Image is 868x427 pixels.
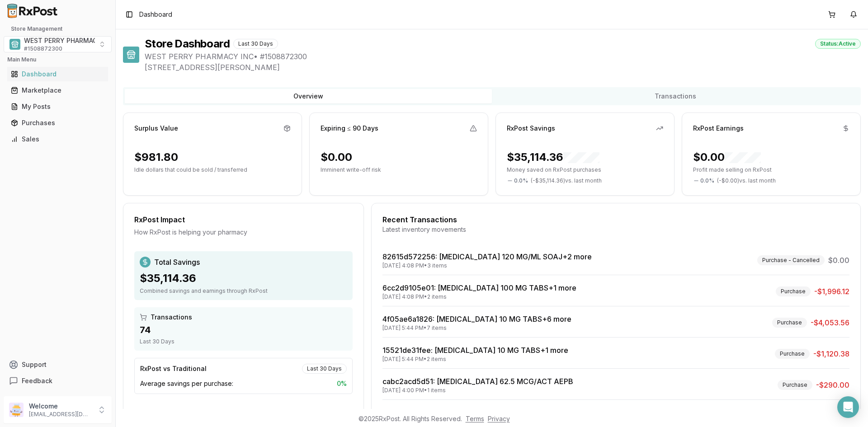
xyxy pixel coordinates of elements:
[828,255,849,266] span: $0.00
[382,387,573,394] div: [DATE] 4:00 PM • 1 items
[29,402,92,411] p: Welcome
[4,116,112,130] button: Purchases
[140,271,347,286] div: $35,114.36
[811,317,849,328] span: -$4,053.56
[700,177,714,184] span: 0.0 %
[134,228,353,237] div: How RxPost is helping your pharmacy
[233,39,278,49] div: Last 30 Days
[11,102,104,111] div: My Posts
[772,318,807,328] div: Purchase
[4,99,112,114] button: My Posts
[11,86,104,95] div: Marketplace
[145,37,230,51] h1: Store Dashboard
[382,293,576,300] div: [DATE] 4:08 PM • 2 items
[321,124,378,133] div: Expiring ≤ 90 Days
[140,324,347,336] div: 74
[337,379,347,388] span: 0 %
[9,403,24,417] img: User avatar
[466,415,484,422] a: Terms
[11,118,104,127] div: Purchases
[757,255,825,265] div: Purchase - Cancelled
[139,10,172,19] nav: breadcrumb
[22,376,52,385] span: Feedback
[382,252,592,261] a: 82615d572256: [MEDICAL_DATA] 120 MG/ML SOAJ+2 more
[4,83,112,98] button: Marketplace
[814,286,849,297] span: -$1,996.12
[134,166,291,174] p: Idle dollars that could be sold / transferred
[11,70,104,79] div: Dashboard
[693,166,849,174] p: Profit made selling on RxPost
[29,411,92,418] p: [EMAIL_ADDRESS][DOMAIN_NAME]
[7,131,108,147] a: Sales
[776,286,811,296] div: Purchase
[134,214,353,225] div: RxPost Impact
[7,99,108,115] a: My Posts
[4,36,112,52] button: Select a view
[24,36,115,45] span: WEST PERRY PHARMACY INC
[7,115,108,131] a: Purchases
[4,4,61,18] img: RxPost Logo
[837,396,859,418] div: Open Intercom Messenger
[139,10,172,19] span: Dashboard
[151,313,192,322] span: Transactions
[813,348,849,359] span: -$1,120.38
[492,89,859,103] button: Transactions
[382,225,849,234] div: Latest inventory movements
[134,124,178,133] div: Surplus Value
[382,283,576,292] a: 6cc2d9105e01: [MEDICAL_DATA] 100 MG TABS+1 more
[382,377,573,386] a: cabc2acd5d51: [MEDICAL_DATA] 62.5 MCG/ACT AEPB
[321,166,477,174] p: Imminent write-off risk
[302,364,347,374] div: Last 30 Days
[531,177,602,184] span: ( - $35,114.36 ) vs. last month
[140,379,233,388] span: Average savings per purchase:
[4,25,112,33] h2: Store Management
[507,150,599,164] div: $35,114.36
[507,124,555,133] div: RxPost Savings
[125,89,492,103] button: Overview
[382,324,571,332] div: [DATE] 5:44 PM • 7 items
[140,287,347,295] div: Combined savings and earnings through RxPost
[24,45,62,52] span: # 1508872300
[778,380,812,390] div: Purchase
[11,135,104,144] div: Sales
[140,364,207,373] div: RxPost vs Traditional
[693,150,761,164] div: $0.00
[145,51,861,62] span: WEST PERRY PHARMACY INC • # 1508872300
[134,150,178,164] div: $981.80
[382,214,849,225] div: Recent Transactions
[7,56,108,63] h2: Main Menu
[488,415,510,422] a: Privacy
[4,373,112,389] button: Feedback
[154,257,200,267] span: Total Savings
[815,39,861,49] div: Status: Active
[775,349,810,359] div: Purchase
[816,380,849,390] span: -$290.00
[145,62,861,73] span: [STREET_ADDRESS][PERSON_NAME]
[4,67,112,81] button: Dashboard
[514,177,528,184] span: 0.0 %
[7,82,108,99] a: Marketplace
[382,262,592,269] div: [DATE] 4:08 PM • 3 items
[693,124,744,133] div: RxPost Earnings
[507,166,663,174] p: Money saved on RxPost purchases
[382,356,568,363] div: [DATE] 5:44 PM • 2 items
[717,177,776,184] span: ( - $0.00 ) vs. last month
[382,314,571,324] a: 4f05ae6a1826: [MEDICAL_DATA] 10 MG TABS+6 more
[4,132,112,146] button: Sales
[321,150,352,164] div: $0.00
[4,357,112,373] button: Support
[382,346,568,355] a: 15521de31fee: [MEDICAL_DATA] 10 MG TABS+1 more
[7,66,108,82] a: Dashboard
[140,338,347,345] div: Last 30 Days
